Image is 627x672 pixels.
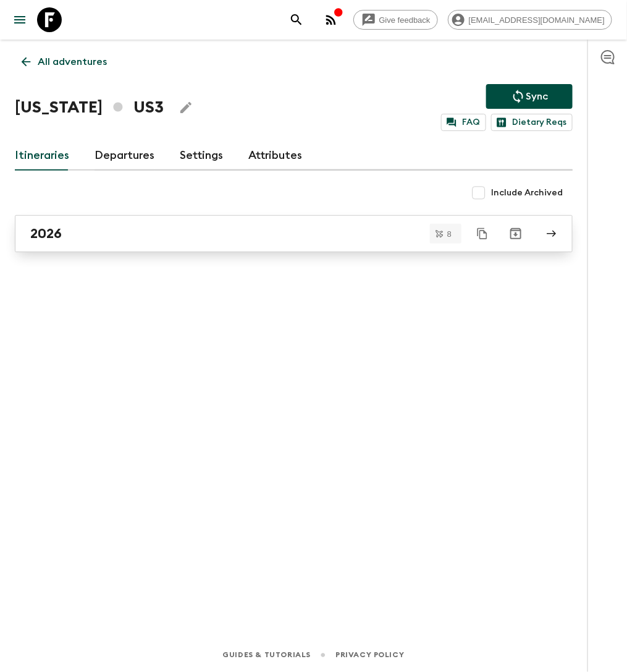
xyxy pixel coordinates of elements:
a: Guides & Tutorials [222,649,311,662]
h1: [US_STATE] US3 [15,95,164,120]
a: Itineraries [15,141,70,171]
span: 8 [440,230,459,238]
h2: 2026 [30,226,62,242]
p: Sync [526,89,548,104]
button: Edit Adventure Title [174,95,198,120]
span: Include Archived [491,187,563,199]
a: Attributes [248,141,303,171]
a: Give feedback [353,10,438,30]
span: [EMAIL_ADDRESS][DOMAIN_NAME] [462,15,612,25]
a: Privacy Policy [335,649,404,662]
button: menu [7,7,32,32]
a: Settings [180,141,224,171]
button: Duplicate [471,223,494,245]
a: All adventures [15,49,114,74]
a: Departures [95,141,155,171]
a: 2026 [15,215,573,252]
p: All adventures [38,54,107,69]
button: Archive [503,221,528,246]
button: Sync adventure departures to the booking engine [486,84,573,109]
span: Give feedback [372,15,437,25]
a: FAQ [441,114,486,131]
button: search adventures [284,7,309,32]
a: Dietary Reqs [491,114,573,131]
div: [EMAIL_ADDRESS][DOMAIN_NAME] [448,10,612,30]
